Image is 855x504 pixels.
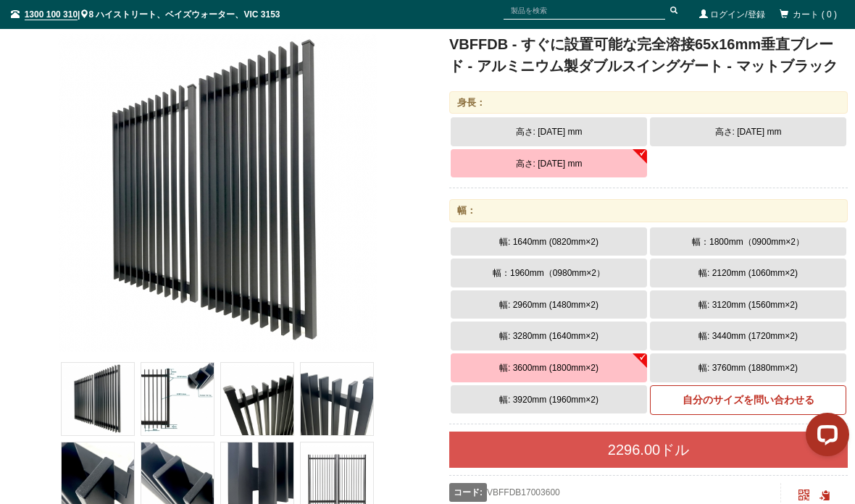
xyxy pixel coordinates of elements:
[451,290,647,319] button: 幅: 2960mm (1480mm×2)
[698,268,798,278] font: 幅: 2120mm (1060mm×2)
[819,490,830,501] span: クリックしてURLをコピー
[793,9,837,20] font: カート ( 0 )
[650,117,846,146] button: 高さ: [DATE] mm
[692,237,804,247] font: 幅：1800mm（0900mm×2）
[451,322,647,350] button: 幅: 3280mm (1640mm×2)
[660,442,689,458] font: ドル
[221,363,293,435] img: VBFFDB - すぐに設置可能な完全溶接65x16mm垂直ブレード - アルミニウム製ダブルスイングゲート - マットブラック
[301,363,373,435] img: VBFFDB - すぐに設置可能な完全溶接65x16mm垂直ブレード - アルミニウム製ダブルスイングゲート - マットブラック
[650,353,846,382] button: 幅: 3760mm (1880mm×2)
[62,363,134,435] img: VBFFDB - すぐに設置可能な完全溶接65x16mm垂直ブレード - アルミニウム製ダブルスイングゲート - マットブラック
[650,290,846,319] button: 幅: 3120mm (1560mm×2)
[454,487,483,497] font: コード:
[451,227,647,256] button: 幅: 1640mm (0820mm×2)
[683,394,814,406] font: 自分のサイズを問い合わせる
[451,353,647,382] button: 幅: 3600mm (1800mm×2)
[499,395,598,405] font: 幅: 3920mm (1960mm×2)
[650,385,846,416] a: 自分のサイズを問い合わせる
[650,227,846,256] button: 幅：1800mm（0900mm×2）
[715,127,782,137] font: 高さ: [DATE] mm
[493,268,605,278] font: 幅：1960mm（0980mm×2）
[457,97,485,108] font: 身長：
[20,9,80,20] font: |
[698,363,798,373] font: 幅: 3760mm (1880mm×2)
[650,259,846,287] button: 幅: 2120mm (1060mm×2)
[504,1,665,20] input: 製品を検索
[516,159,583,169] font: 高さ: [DATE] mm
[698,331,798,341] font: 幅: 3440mm (1720mm×2)
[58,33,377,352] img: VBFFDB - すぐに設置可能な完全溶接65x16mm垂直ブレード - アルミ製ダブルスイングゲート - マットブラック - 高さ: 1700 mm 幅: 3600 mm (1800mm x ...
[499,300,598,310] font: 幅: 2960mm (1480mm×2)
[449,36,838,74] font: VBFFDB - すぐに設置可能な完全溶接65x16mm垂直ブレード - アルミニウム製ダブルスイングゲート - マットブラック
[457,205,476,216] font: 幅：
[451,259,647,287] button: 幅：1960mm（0980mm×2）
[499,237,598,247] font: 幅: 1640mm (0820mm×2)
[451,385,647,414] button: 幅: 3920mm (1960mm×2)
[451,117,647,146] button: 高さ: [DATE] mm
[650,322,846,350] button: 幅: 3440mm (1720mm×2)
[487,487,560,497] font: VBFFDB17003600
[710,9,764,20] a: ログイン/登録
[451,149,647,178] button: 高さ: [DATE] mm
[499,363,598,373] font: 幅: 3600mm (1800mm×2)
[794,407,855,468] iframe: LiveChatチャットウィジェット
[88,9,280,20] font: 8 ハイストリート、ベイズウォーター、VIC 3153
[608,442,660,458] font: 2296.00
[798,492,809,502] a: クリックして拡大し、スキャンして共有します。
[499,331,598,341] font: 幅: 3280mm (1640mm×2)
[516,127,583,137] font: 高さ: [DATE] mm
[698,300,798,310] font: 幅: 3120mm (1560mm×2)
[141,363,214,435] img: VBFFDB - すぐに設置可能な完全溶接65x16mm垂直ブレード - アルミニウム製ダブルスイングゲート - マットブラック
[9,33,426,352] a: VBFFDB - すぐに設置可能な完全溶接65x16mm垂直ブレード - アルミ製ダブルスイングゲート - マットブラック - 高さ: 1700 mm 幅: 3600 mm (1800mm x ...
